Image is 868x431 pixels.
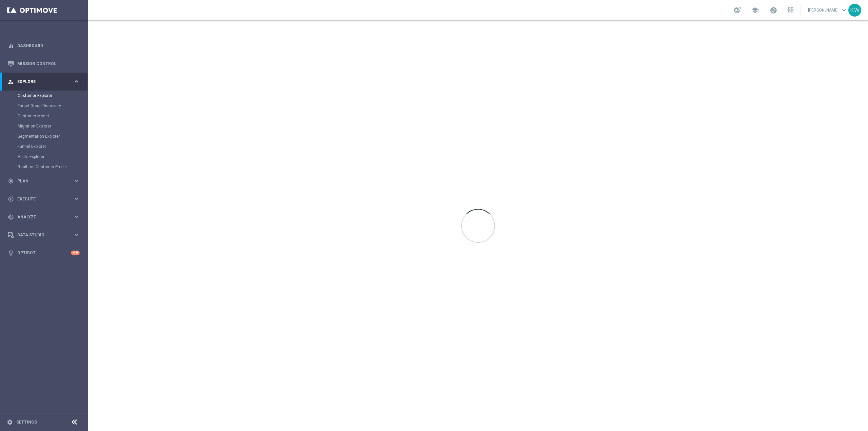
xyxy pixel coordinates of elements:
[73,178,80,184] i: keyboard_arrow_right
[17,179,73,183] span: Plan
[18,141,87,152] div: Funnel Explorer
[8,214,14,220] i: track_changes
[8,196,14,202] i: play_circle_outline
[18,111,87,121] div: Customer Model
[18,91,87,101] div: Customer Explorer
[18,131,87,141] div: Segmentation Explorer
[8,244,80,262] div: Optibot
[7,61,80,66] button: Mission Control
[8,55,80,73] div: Mission Control
[848,4,861,17] div: KW
[17,37,80,55] a: Dashboard
[7,232,80,238] button: Data Studio keyboard_arrow_right
[71,251,80,255] div: +10
[18,164,71,170] a: Realtime Customer Profile
[8,43,14,49] i: equalizer
[18,103,71,109] a: Target Group Discovery
[17,80,73,84] span: Explore
[840,6,848,14] span: keyboard_arrow_down
[8,79,14,85] i: person_search
[17,215,73,219] span: Analyze
[7,79,80,84] button: person_search Explore keyboard_arrow_right
[8,250,14,256] i: lightbulb
[17,55,80,73] a: Mission Control
[8,196,73,202] div: Execute
[18,123,71,129] a: Migration Explorer
[18,121,87,131] div: Migration Explorer
[8,178,73,184] div: Plan
[18,144,71,149] a: Funnel Explorer
[18,154,71,159] a: Visits Explorer
[17,244,71,262] a: Optibot
[18,101,87,111] div: Target Group Discovery
[17,197,73,201] span: Execute
[18,93,71,98] a: Customer Explorer
[18,162,87,172] div: Realtime Customer Profile
[18,134,71,139] a: Segmentation Explorer
[8,79,73,85] div: Explore
[7,214,80,220] button: track_changes Analyze keyboard_arrow_right
[16,420,37,424] a: Settings
[18,113,71,119] a: Customer Model
[73,232,80,238] i: keyboard_arrow_right
[7,419,13,425] i: settings
[7,196,80,202] button: play_circle_outline Execute keyboard_arrow_right
[8,214,73,220] div: Analyze
[73,196,80,202] i: keyboard_arrow_right
[8,232,73,238] div: Data Studio
[8,37,80,55] div: Dashboard
[807,5,848,15] a: [PERSON_NAME]keyboard_arrow_down
[73,78,80,85] i: keyboard_arrow_right
[7,250,80,256] button: lightbulb Optibot +10
[7,178,80,184] button: gps_fixed Plan keyboard_arrow_right
[751,6,759,14] span: school
[73,214,80,220] i: keyboard_arrow_right
[17,233,73,237] span: Data Studio
[7,43,80,48] button: equalizer Dashboard
[8,178,14,184] i: gps_fixed
[18,152,87,162] div: Visits Explorer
